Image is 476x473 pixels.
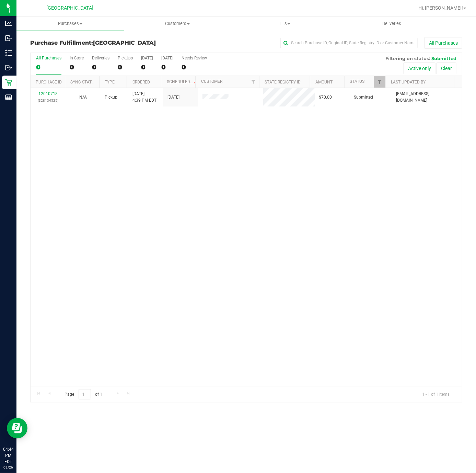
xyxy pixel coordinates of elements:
span: Submitted [354,94,373,101]
inline-svg: Analytics [5,20,12,27]
a: Status [350,79,364,84]
iframe: Resource center [7,418,27,439]
a: Customers [124,16,231,31]
span: Hi, [PERSON_NAME]! [418,5,463,11]
span: Customers [124,21,231,27]
a: Type [105,80,115,85]
span: [DATE] 4:39 PM EDT [132,91,156,104]
div: [DATE] [141,56,153,60]
a: Sync Status [71,80,97,85]
span: 1 - 1 of 1 items [417,389,455,399]
button: N/A [79,94,87,101]
input: 1 [79,389,91,400]
a: Filter [374,76,385,88]
inline-svg: Outbound [5,64,12,71]
div: 0 [141,63,153,71]
h3: Purchase Fulfillment: [30,40,174,46]
inline-svg: Retail [5,79,12,86]
a: Deliveries [338,16,446,31]
inline-svg: Reports [5,94,12,101]
inline-svg: Inventory [5,49,12,56]
a: Ordered [132,80,150,85]
a: Amount [315,80,333,85]
div: 0 [182,63,207,71]
span: Deliveries [373,21,410,27]
a: Tills [231,16,338,31]
button: All Purchases [425,37,462,49]
a: Filter [247,76,259,88]
span: [GEOGRAPHIC_DATA] [93,40,156,46]
div: In Store [70,56,84,60]
p: (328134525) [35,97,61,104]
button: Active only [404,63,436,74]
span: Filtering on status: [385,56,430,61]
a: Last Updated By [391,80,426,85]
div: 0 [92,63,109,71]
span: [EMAIL_ADDRESS][DOMAIN_NAME] [396,91,458,104]
inline-svg: Inbound [5,35,12,42]
div: PickUps [118,56,133,60]
div: All Purchases [36,56,61,60]
span: Pickup [105,94,117,101]
input: Search Purchase ID, Original ID, State Registry ID or Customer Name... [280,38,418,48]
span: Not Applicable [79,95,87,100]
div: 0 [118,63,133,71]
div: 0 [36,63,61,71]
span: Purchases [16,21,124,27]
a: State Registry ID [265,80,301,85]
span: Submitted [431,56,456,61]
div: 0 [161,63,173,71]
div: Needs Review [182,56,207,60]
a: Customer [201,79,222,84]
p: 04:44 PM EDT [3,446,13,465]
div: Deliveries [92,56,109,60]
span: $70.00 [319,94,332,101]
span: [DATE] [167,94,179,101]
a: Purchases [16,16,124,31]
a: Scheduled [167,79,198,84]
a: Purchase ID [36,80,62,85]
span: Tills [231,21,338,27]
span: Page of 1 [59,389,108,400]
div: 0 [70,63,84,71]
p: 09/26 [3,465,13,470]
button: Clear [437,63,456,74]
div: [DATE] [161,56,173,60]
span: [GEOGRAPHIC_DATA] [47,5,94,11]
a: 12010718 [38,91,58,96]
